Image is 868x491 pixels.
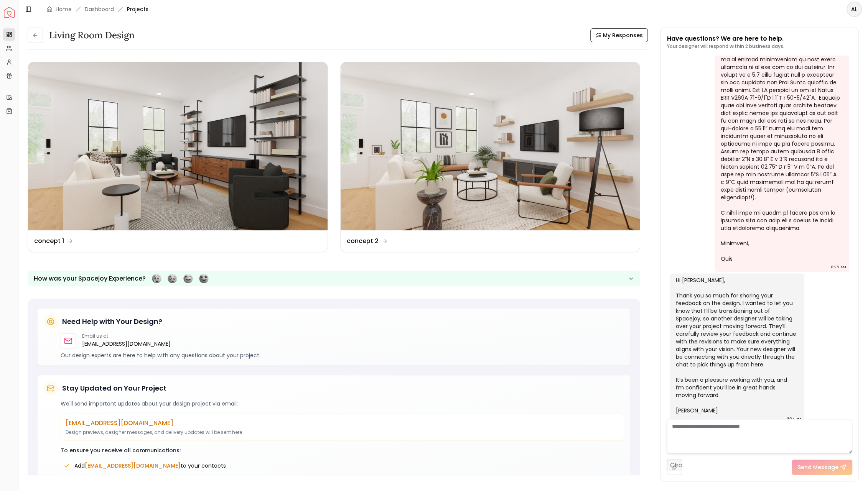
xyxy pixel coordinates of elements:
p: Our design experts are here to help with any questions about your project. [61,351,624,359]
p: Design previews, designer messages, and delivery updates will be sent here [66,429,619,435]
h3: Living Room design [49,29,135,41]
p: Your designer will respond within 2 business days. [667,43,784,49]
button: How was your Spacejoy Experience?Feeling terribleFeeling badFeeling goodFeeling awesome [28,271,640,286]
p: How was your Spacejoy Experience? [34,274,146,283]
span: Add to your contacts [74,462,226,470]
dd: concept 2 [347,236,379,246]
nav: breadcrumb [46,5,148,13]
span: [EMAIL_ADDRESS][DOMAIN_NAME] [85,462,181,470]
span: AL [847,2,861,16]
p: We'll send important updates about your design project via email: [61,400,624,407]
div: Hi [PERSON_NAME], Thank you so much for sharing your feedback on the design. I wanted to let you ... [676,276,797,414]
p: [EMAIL_ADDRESS][DOMAIN_NAME] [66,419,619,428]
img: concept 2 [341,62,640,230]
a: concept 2concept 2 [340,62,641,252]
img: concept 1 [28,62,328,230]
a: Home [56,5,72,13]
a: [EMAIL_ADDRESS][DOMAIN_NAME] [82,339,171,348]
h5: Stay Updated on Your Project [62,383,166,394]
p: Have questions? We are here to help. [667,34,784,43]
img: Spacejoy Logo [4,7,15,18]
div: 11:34 PM [787,415,801,423]
span: My Responses [603,31,643,39]
dd: concept 1 [34,236,64,246]
span: Projects [127,5,148,13]
h5: Need Help with Your Design? [62,316,162,327]
p: To ensure you receive all communications: [61,447,624,454]
a: Spacejoy [4,7,15,18]
a: concept 1concept 1 [28,62,328,252]
p: Email us at [82,333,171,339]
div: 8:25 AM [831,263,846,271]
button: AL [847,2,862,17]
button: My Responses [590,28,648,42]
a: Dashboard [85,5,114,13]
